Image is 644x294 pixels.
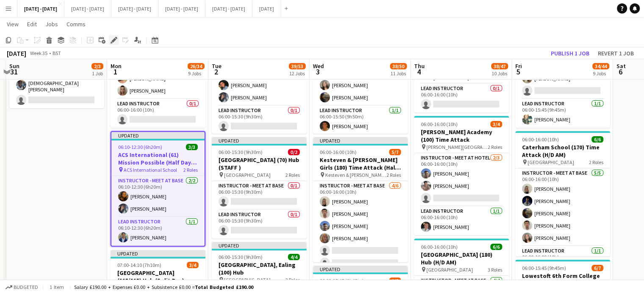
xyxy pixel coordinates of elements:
[514,67,522,77] span: 5
[390,63,407,69] span: 38/50
[515,168,610,246] app-card-role: Instructor - Meet at Base5/506:00-16:00 (10h)[PERSON_NAME][PERSON_NAME][PERSON_NAME][PERSON_NAME]...
[24,19,40,30] a: Edit
[9,62,19,70] span: Sun
[289,63,306,69] span: 39/53
[45,20,58,28] span: Jobs
[594,48,637,59] button: Revert 1 job
[111,0,158,17] button: [DATE] - [DATE]
[111,176,205,217] app-card-role: Instructor - Meet at Base2/206:10-12:30 (6h20m)[PERSON_NAME][PERSON_NAME]
[218,149,263,155] span: 06:00-15:30 (9h30m)
[515,246,610,275] app-card-role: Lead Instructor1/106:00-16:00 (10h)
[7,49,26,58] div: [DATE]
[421,244,458,250] span: 06:00-16:00 (10h)
[212,62,221,70] span: Tue
[591,265,603,271] span: 6/7
[195,284,253,290] span: Total Budgeted £190.00
[515,62,522,70] span: Fri
[210,67,221,77] span: 2
[158,0,205,17] button: [DATE] - [DATE]
[490,244,502,250] span: 6/6
[312,67,324,77] span: 3
[522,265,566,271] span: 06:00-15:45 (9h45m)
[212,106,307,135] app-card-role: Lead Instructor0/106:00-15:30 (9h30m)
[313,266,408,272] div: Updated
[117,262,161,268] span: 07:00-14:10 (7h10m)
[124,167,177,173] span: ACS International School
[188,70,204,77] div: 9 Jobs
[111,99,205,128] app-card-role: Lead Instructor0/106:00-16:00 (10h)
[111,250,205,257] div: Updated
[515,143,610,159] h3: Caterham School (170) Time Attack (H/D AM)
[389,149,401,155] span: 5/7
[490,121,502,127] span: 3/4
[288,149,300,155] span: 0/2
[224,172,271,178] span: [GEOGRAPHIC_DATA]
[186,144,198,150] span: 3/3
[589,159,603,165] span: 2 Roles
[414,206,509,235] app-card-role: Lead Instructor1/106:00-16:00 (10h)[PERSON_NAME]
[389,278,401,284] span: 1/2
[9,52,104,108] app-card-role: Hotel Stay2/318:00-06:00 (12h)[PERSON_NAME][DEMOGRAPHIC_DATA][PERSON_NAME]
[488,267,502,273] span: 3 Roles
[212,156,307,171] h3: [GEOGRAPHIC_DATA] (70) Hub (STAFF )
[3,19,22,30] a: View
[14,284,38,290] span: Budgeted
[421,121,458,127] span: 06:00-16:00 (10h)
[27,20,37,28] span: Edit
[313,181,408,271] app-card-role: Instructor - Meet at Base4/606:00-16:00 (10h)[PERSON_NAME][PERSON_NAME][PERSON_NAME][PERSON_NAME]
[488,144,502,150] span: 2 Roles
[205,0,252,17] button: [DATE] - [DATE]
[313,137,408,144] div: Updated
[313,156,408,171] h3: Kesteven & [PERSON_NAME] Girls (180) Time Attack (Half Day PM)
[387,172,401,178] span: 2 Roles
[224,277,271,283] span: [GEOGRAPHIC_DATA]
[92,70,103,77] div: 1 Job
[591,136,603,143] span: 6/6
[8,67,19,77] span: 31
[212,137,307,239] app-job-card: Updated06:00-15:30 (9h30m)0/2[GEOGRAPHIC_DATA] (70) Hub (STAFF ) [GEOGRAPHIC_DATA]2 RolesInstruct...
[109,67,122,77] span: 1
[64,0,111,17] button: [DATE] - [DATE]
[285,277,300,283] span: 2 Roles
[212,261,307,276] h3: [GEOGRAPHIC_DATA], Ealing (100) Hub
[414,62,425,70] span: Thu
[91,63,103,69] span: 2/3
[212,181,307,210] app-card-role: Instructor - Meet at Base0/106:00-15:30 (9h30m)
[515,131,610,256] div: 06:00-16:00 (10h)6/6Caterham School (170) Time Attack (H/D AM) [GEOGRAPHIC_DATA]2 RolesInstructor...
[492,70,508,77] div: 10 Jobs
[313,137,408,262] app-job-card: Updated06:00-16:00 (10h)5/7Kesteven & [PERSON_NAME] Girls (180) Time Attack (Half Day PM) Kesteve...
[63,19,89,30] a: Comms
[212,210,307,239] app-card-role: Lead Instructor0/106:00-15:30 (9h30m)
[183,167,198,173] span: 2 Roles
[528,159,574,165] span: [GEOGRAPHIC_DATA]
[66,20,86,28] span: Comms
[616,62,626,70] span: Sat
[285,172,300,178] span: 2 Roles
[313,106,408,135] app-card-role: Lead Instructor1/106:00-15:50 (9h50m)[PERSON_NAME]
[414,128,509,143] h3: [PERSON_NAME] Academy (100) Time Attack
[289,70,305,77] div: 12 Jobs
[7,20,19,28] span: View
[426,144,488,150] span: [PERSON_NAME][GEOGRAPHIC_DATA]
[615,67,626,77] span: 6
[414,116,509,235] app-job-card: 06:00-16:00 (10h)3/4[PERSON_NAME] Academy (100) Time Attack [PERSON_NAME][GEOGRAPHIC_DATA]2 Roles...
[111,269,205,284] h3: [GEOGRAPHIC_DATA] (115/115) Hub (Split Day)
[42,19,61,30] a: Jobs
[111,131,205,247] app-job-card: Updated06:10-12:30 (6h20m)3/3ACS International (61) Mission Possible (Half Day AM) ACS Internatio...
[390,70,406,77] div: 11 Jobs
[252,0,281,17] button: [DATE]
[491,63,508,69] span: 38/47
[212,242,307,249] div: Updated
[414,251,509,266] h3: [GEOGRAPHIC_DATA] (180) Hub (H/D AM)
[325,172,387,178] span: Kesteven & [PERSON_NAME] Girls
[187,262,199,268] span: 3/4
[320,149,357,155] span: 06:00-16:00 (10h)
[111,151,205,166] h3: ACS International (61) Mission Possible (Half Day AM)
[218,254,263,260] span: 06:00-15:30 (9h30m)
[593,70,609,77] div: 9 Jobs
[515,272,610,287] h3: Lowestoft 6th Form College (220) Hub
[414,84,509,113] app-card-role: Lead Instructor0/106:00-16:00 (10h)
[47,284,67,290] span: 1 item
